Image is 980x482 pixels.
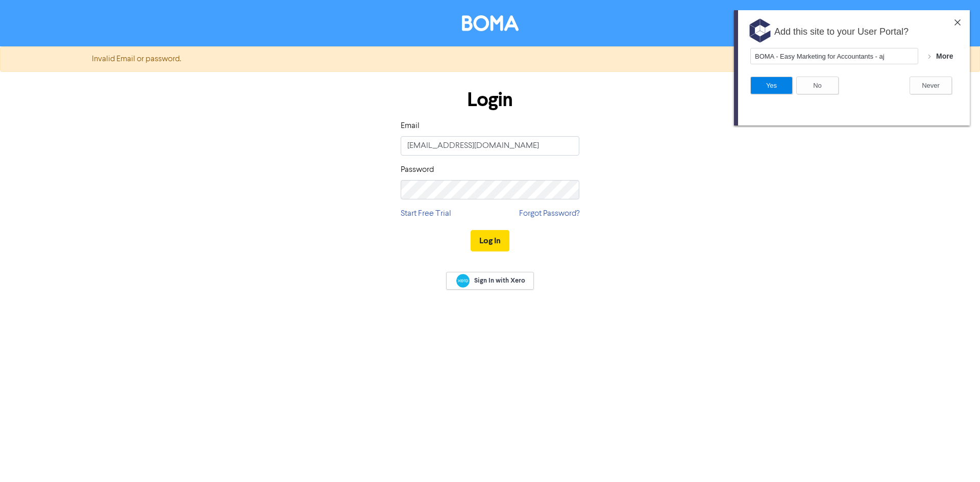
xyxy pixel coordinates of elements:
[56,16,190,27] span: Add this site to your User Portal?
[78,66,120,84] button: No
[209,44,213,48] img: OUAAAAldEVYdGRhdGU6bW9kaWZ5ADIwMTgtMDItMDZUMjI6MjY6MDYrMDE6MDCabkRZAAAAGXRFWHRTb2Z0d2FyZQB3d3cuaW...
[84,53,896,65] div: Invalid Email or password.
[191,66,233,84] button: Never
[401,120,420,132] label: Email
[236,9,242,15] img: 366kdW7bZf5IgGNA5d8FYPGppdBqSHtUB08xHy6BdXA+5T2R62QLwqgAAAABJRU5ErkJggg==
[474,276,525,285] span: Sign In with Xero
[401,164,434,176] label: Password
[401,88,579,112] h1: Login
[456,274,470,288] img: Xero logo
[471,230,509,251] button: Log In
[32,66,74,84] button: Yes
[446,272,534,290] a: Sign In with Xero
[217,42,234,50] span: More
[519,208,579,220] a: Forgot Password?
[852,372,980,482] iframe: Chat Widget
[462,15,519,31] img: BOMA Logo
[401,208,451,220] a: Start Free Trial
